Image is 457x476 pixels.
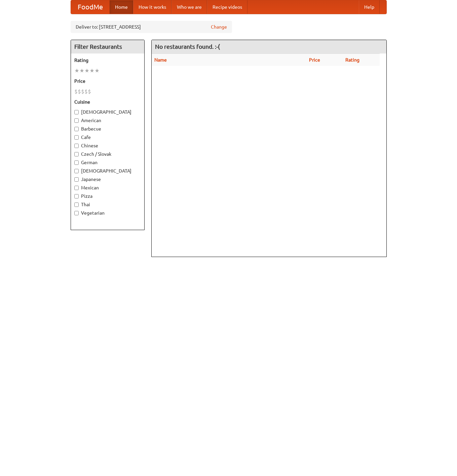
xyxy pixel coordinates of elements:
[74,57,141,64] h5: Rating
[74,78,141,84] h5: Price
[74,177,79,182] input: Japanese
[74,151,141,157] label: Czech / Slovak
[74,67,79,74] li: ★
[89,67,94,74] li: ★
[74,169,79,173] input: [DEMOGRAPHIC_DATA]
[88,88,91,95] li: $
[345,57,359,63] a: Rating
[84,67,89,74] li: ★
[74,184,141,191] label: Mexican
[74,211,79,215] input: Vegetarian
[74,99,141,105] h5: Cuisine
[74,193,141,199] label: Pizza
[74,142,141,149] label: Chinese
[79,67,84,74] li: ★
[78,88,81,95] li: $
[74,168,141,174] label: [DEMOGRAPHIC_DATA]
[207,0,247,14] a: Recipe videos
[74,210,141,216] label: Vegetarian
[74,117,141,124] label: American
[74,118,79,123] input: American
[211,24,227,30] a: Change
[94,67,100,74] li: ★
[154,57,167,63] a: Name
[155,43,220,50] ng-pluralize: No restaurants found. :-(
[74,125,141,132] label: Barbecue
[74,110,79,114] input: [DEMOGRAPHIC_DATA]
[74,144,79,148] input: Chinese
[74,135,79,140] input: Cafe
[74,160,79,165] input: German
[71,21,232,33] div: Deliver to: [STREET_ADDRESS]
[359,0,380,14] a: Help
[81,88,84,95] li: $
[74,152,79,156] input: Czech / Slovak
[172,0,207,14] a: Who we are
[133,0,172,14] a: How it works
[74,109,141,115] label: [DEMOGRAPHIC_DATA]
[74,88,78,95] li: $
[74,134,141,141] label: Cafe
[74,127,79,131] input: Barbecue
[74,186,79,190] input: Mexican
[74,176,141,183] label: Japanese
[74,159,141,166] label: German
[71,40,144,53] h4: Filter Restaurants
[84,88,88,95] li: $
[71,0,110,14] a: FoodMe
[74,203,79,207] input: Thai
[309,57,320,63] a: Price
[74,201,141,208] label: Thai
[74,194,79,198] input: Pizza
[110,0,133,14] a: Home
